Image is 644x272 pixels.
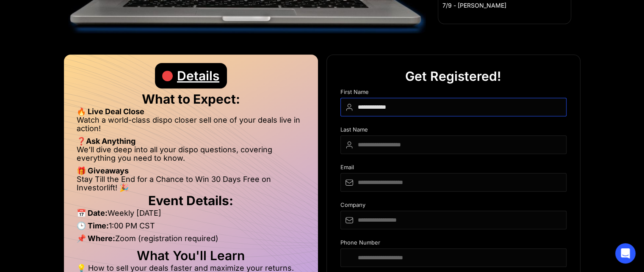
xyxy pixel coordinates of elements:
strong: 🎁 Giveaways [77,166,129,175]
div: Get Registered! [405,63,501,89]
div: Phone Number [340,239,567,248]
h2: What You'll Learn [77,251,305,260]
li: Weekly [DATE] [77,209,305,222]
div: Details [177,63,219,88]
strong: 📅 Date: [77,209,108,217]
li: We’ll dive deep into all your dispo questions, covering everything you need to know. [77,146,305,167]
div: Open Intercom Messenger [615,243,636,264]
li: 1:00 PM CST [77,222,305,234]
div: First Name [340,89,567,98]
strong: 📌 Where: [77,234,115,243]
strong: 🕒 Time: [77,221,109,230]
div: Company [340,202,567,211]
li: Watch a world-class dispo closer sell one of your deals live in action! [77,116,305,137]
li: Zoom (registration required) [77,234,305,247]
li: Stay Till the End for a Chance to Win 30 Days Free on Investorlift! 🎉 [77,175,305,192]
strong: What to Expect: [142,91,240,107]
strong: ❓Ask Anything [77,137,135,146]
div: Email [340,164,567,173]
strong: Event Details: [148,193,233,208]
strong: 🔥 Live Deal Close [77,107,144,116]
div: Last Name [340,126,567,135]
